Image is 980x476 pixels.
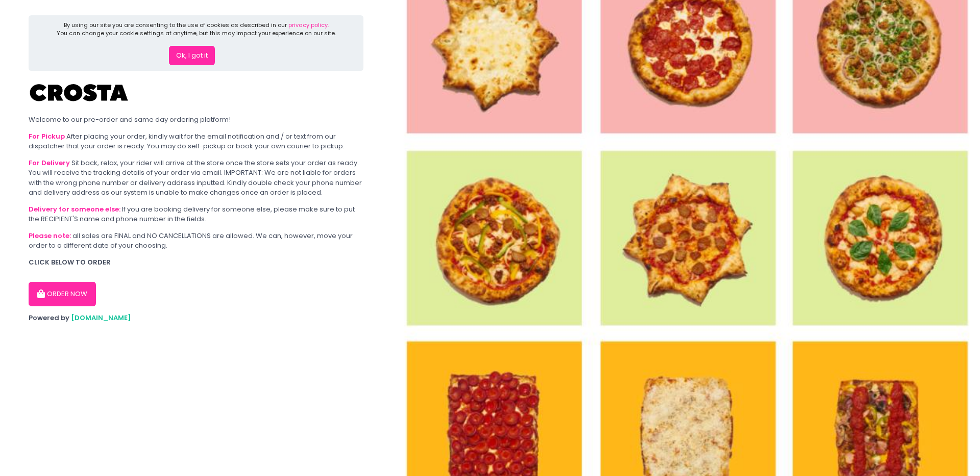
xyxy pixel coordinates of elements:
[57,21,336,38] div: By using our site you are consenting to the use of cookies as described in our You can change you...
[29,131,363,151] div: After placing your order, kindly wait for the email notification and / or text from our dispatche...
[29,115,363,125] div: Welcome to our pre-order and same day ordering platform!
[29,231,363,251] div: all sales are FINAL and NO CANCELLATIONS are allowed. We can, however, move your order to a diffe...
[29,204,363,224] div: If you are booking delivery for someone else, please make sure to put the RECIPIENT'S name and ph...
[29,282,96,306] button: ORDER NOW
[288,21,329,29] a: privacy policy.
[29,131,65,141] b: For Pickup
[169,46,215,65] button: Ok, I got it
[29,257,363,268] div: CLICK BELOW TO ORDER
[29,158,70,168] b: For Delivery
[29,231,71,241] b: Please note:
[29,158,363,198] div: Sit back, relax, your rider will arrive at the store once the store sets your order as ready. You...
[71,313,131,323] a: [DOMAIN_NAME]
[29,313,363,323] div: Powered by
[29,77,131,108] img: Crosta Pizzeria
[29,204,120,214] b: Delivery for someone else:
